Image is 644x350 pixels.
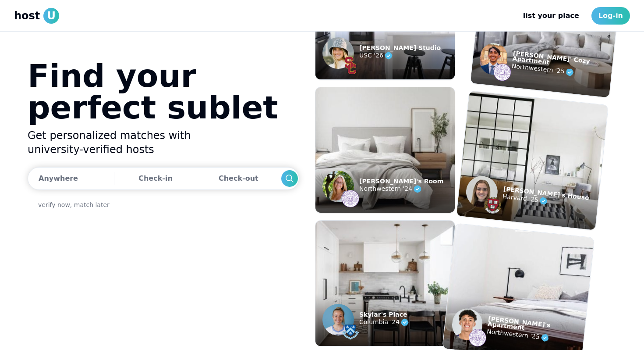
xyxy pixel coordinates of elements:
[359,45,441,50] p: [PERSON_NAME] Studio
[28,167,299,190] button: AnywhereCheck-inCheck-outSearch
[14,8,59,24] a: hostU
[456,91,608,230] img: example listing
[322,37,354,69] img: example listing host
[359,184,443,194] p: Northwestern '24
[281,170,298,187] div: Search
[14,9,40,23] span: host
[359,50,441,61] p: USC '26
[468,328,487,347] img: example listing host
[492,63,512,82] img: example listing host
[451,307,484,342] img: example listing host
[322,171,354,202] img: example listing host
[486,326,584,347] p: Northwestern '25
[28,60,278,123] h1: Find your perfect sublet
[138,170,173,187] div: Check-in
[28,129,299,157] h2: Get personalized matches with university-verified hosts
[315,87,455,213] img: example listing
[359,179,443,184] p: [PERSON_NAME]'s Room
[342,323,359,341] img: example listing host
[512,50,612,71] p: [PERSON_NAME]' Cozy Apartment
[342,57,359,74] img: example listing host
[516,7,586,25] a: list your place
[38,200,110,209] a: verify now, match later
[591,7,630,25] a: Log-in
[516,7,630,25] nav: Main
[359,317,410,328] p: Columbia '24
[39,170,78,187] div: Anywhere
[503,186,589,200] p: [PERSON_NAME]'s House
[488,316,585,336] p: [PERSON_NAME]'s Apartment
[483,196,502,215] img: example listing host
[322,304,354,336] img: example listing host
[359,312,410,317] p: Skylar's Place
[502,191,589,211] p: Harvard '25
[342,190,359,207] img: example listing host
[315,221,455,346] img: example listing
[43,8,59,24] span: U
[219,170,258,187] div: Check-out
[511,61,612,82] p: Northwestern '25
[464,175,499,209] img: example listing host
[478,42,509,76] img: example listing host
